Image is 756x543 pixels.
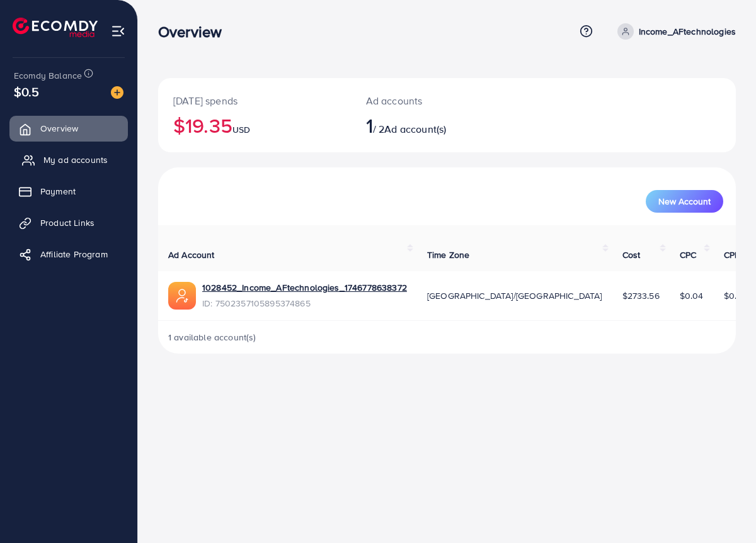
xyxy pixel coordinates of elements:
[658,197,711,206] span: New Account
[173,93,336,108] p: [DATE] spends
[173,113,336,137] h2: $19.35
[40,122,78,135] span: Overview
[14,82,40,101] span: $0.5
[384,122,446,136] span: Ad account(s)
[9,242,128,267] a: Affiliate Program
[158,23,232,41] h3: Overview
[427,289,602,302] span: [GEOGRAPHIC_DATA]/[GEOGRAPHIC_DATA]
[9,147,128,172] a: My ad accounts
[14,69,82,82] span: Ecomdy Balance
[168,331,256,344] span: 1 available account(s)
[232,123,250,136] span: USD
[9,179,128,204] a: Payment
[111,24,125,38] img: menu
[639,24,736,39] p: Income_AFtechnologies
[427,249,469,261] span: Time Zone
[9,116,128,141] a: Overview
[366,93,480,108] p: Ad accounts
[168,282,196,310] img: ic-ads-acc.e4c84228.svg
[366,111,373,140] span: 1
[111,86,123,99] img: image
[202,281,407,294] a: 1028452_Income_AFtechnologies_1746778638372
[9,210,128,235] a: Product Links
[40,185,76,198] span: Payment
[43,154,108,166] span: My ad accounts
[622,289,660,302] span: $2733.56
[168,249,215,261] span: Ad Account
[202,297,407,310] span: ID: 7502357105895374865
[680,249,696,261] span: CPC
[646,190,723,213] button: New Account
[612,23,736,40] a: Income_AFtechnologies
[40,248,108,260] span: Affiliate Program
[366,113,480,137] h2: / 2
[680,289,704,302] span: $0.04
[622,249,641,261] span: Cost
[724,249,742,261] span: CPM
[13,18,98,37] img: logo
[40,216,94,229] span: Product Links
[724,289,742,302] span: $0.2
